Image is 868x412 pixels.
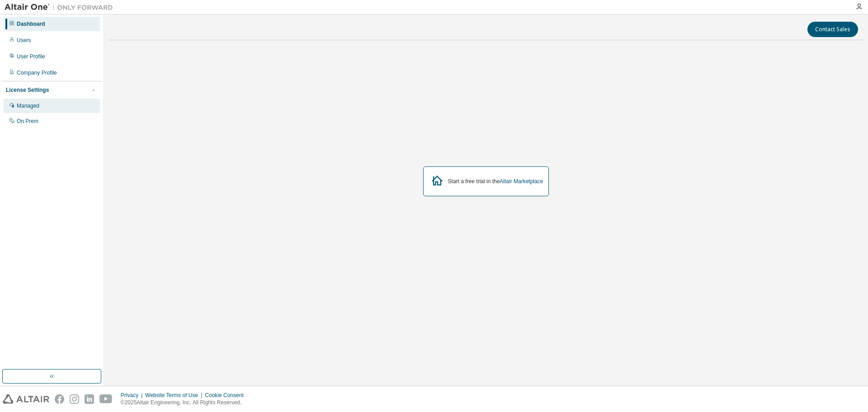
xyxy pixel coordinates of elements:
[55,394,64,404] img: facebook.svg
[5,3,118,12] img: Altair One
[500,178,543,185] a: Altair Marketplace
[70,394,79,404] img: instagram.svg
[17,118,38,125] div: On Prem
[448,178,543,185] div: Start a free trial in the
[99,394,113,404] img: youtube.svg
[3,394,49,404] img: altair_logo.svg
[121,392,145,399] div: Privacy
[85,394,94,404] img: linkedin.svg
[17,20,45,28] div: Dashboard
[145,392,205,399] div: Website Terms of Use
[6,86,49,94] div: License Settings
[17,37,31,44] div: Users
[121,399,249,407] p: © 2025 Altair Engineering, Inc. All Rights Reserved.
[807,22,858,37] button: Contact Sales
[17,69,57,76] div: Company Profile
[17,102,39,109] div: Managed
[205,392,249,399] div: Cookie Consent
[17,53,45,60] div: User Profile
